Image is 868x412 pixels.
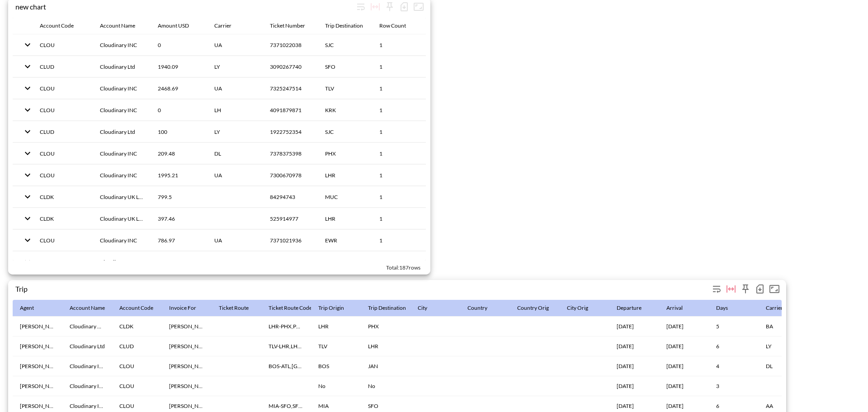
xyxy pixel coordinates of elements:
[151,143,207,164] th: 209.48
[361,376,410,396] th: No
[666,303,694,313] span: Arrival
[372,143,426,164] th: 1
[609,336,659,356] th: 09/11/2025
[207,34,263,56] th: UA
[33,143,92,164] th: CLOU
[270,20,305,31] div: Ticket Number
[20,211,35,226] button: expand row
[93,165,151,186] th: Cloudinary INC
[93,251,151,273] th: Cloudinary UK Ltd
[158,20,189,31] div: Amount USD
[207,143,263,164] th: DL
[517,303,561,313] span: Country Orig
[93,230,151,251] th: Cloudinary INC
[709,317,759,336] th: 5
[100,20,135,31] div: Account Name
[318,208,372,229] th: LHR
[517,303,549,313] div: Country Orig
[263,251,318,273] th: 5062405414
[361,317,410,336] th: PHX
[709,336,759,356] th: 6
[169,303,208,313] span: Invoice For
[33,165,92,186] th: CLOU
[33,251,92,273] th: CLDK
[20,59,35,74] button: expand row
[372,56,426,77] th: 1
[372,251,426,273] th: 1
[759,336,808,356] th: LY
[169,303,196,313] div: Invoice For
[33,34,92,56] th: CLOU
[738,282,753,296] div: Sticky left columns: 0
[263,56,318,77] th: 3090267740
[93,56,151,77] th: Cloudinary Ltd
[263,78,318,99] th: 7325247514
[709,282,724,296] div: Wrap text
[379,20,406,31] div: Row Count
[93,186,151,208] th: Cloudinary UK Ltd
[93,208,151,229] th: Cloudinary UK Ltd
[207,230,263,251] th: UA
[263,99,318,121] th: 4091879871
[151,208,207,229] th: 397.46
[766,303,783,313] div: Carrier
[214,20,231,31] div: Carrier
[716,303,728,313] div: Days
[13,336,62,356] th: Gidi Harverson
[318,186,372,208] th: MUC
[33,230,92,251] th: CLOU
[617,303,653,313] span: Departure
[609,317,659,336] th: 20/10/2025
[386,264,420,271] span: Total: 187 rows
[162,336,212,356] th: Yael Yanaymordoch
[318,78,372,99] th: TLV
[311,376,361,396] th: No
[263,143,318,164] th: 7378375398
[716,303,740,313] span: Days
[20,146,35,161] button: expand row
[151,165,207,186] th: 1995.21
[263,208,318,229] th: 525914977
[318,303,344,313] div: Trip Origin
[112,356,162,376] th: CLOU
[151,56,207,77] th: 1940.09
[207,121,263,142] th: LY
[709,356,759,376] th: 4
[263,186,318,208] th: 84294743
[318,99,372,121] th: KRK
[20,303,46,313] span: Agent
[207,99,263,121] th: LH
[269,303,314,313] div: Ticket Route Codes
[62,376,112,396] th: Cloudinary INC
[467,303,499,313] span: Country
[372,165,426,186] th: 1
[70,303,105,313] div: Account Name
[207,56,263,77] th: LY
[162,376,212,396] th: Jacklynann Catania
[93,143,151,164] th: Cloudinary INC
[93,121,151,142] th: Cloudinary Ltd
[263,34,318,56] th: 7371022038
[207,165,263,186] th: UA
[724,282,738,296] div: Toggle table layout between fixed and auto (default: auto)
[100,20,147,31] span: Account Name
[33,99,92,121] th: CLOU
[70,303,117,313] span: Account Name
[325,20,375,31] span: Trip Destination
[151,186,207,208] th: 799.5
[15,284,709,293] div: Trip
[33,78,92,99] th: CLOU
[33,56,92,77] th: CLUD
[567,303,588,313] div: City Orig
[151,78,207,99] th: 2468.69
[112,336,162,356] th: CLUD
[214,20,243,31] span: Carrier
[709,376,759,396] th: 3
[15,2,354,11] div: new chart
[119,303,153,313] div: Account Code
[162,317,212,336] th: Simonthomas James
[20,303,34,313] div: Agent
[318,121,372,142] th: SJC
[767,282,782,296] button: Fullscreen
[318,143,372,164] th: PHX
